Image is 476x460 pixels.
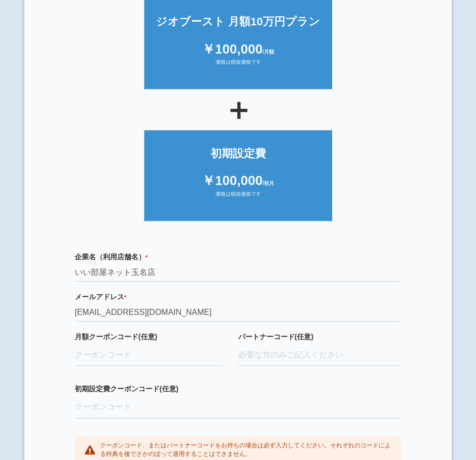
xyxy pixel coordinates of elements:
label: 企業名（利用店舗名） [75,252,401,262]
label: メールアドレス [75,292,401,302]
div: ＋ [49,95,427,125]
input: 必要な方のみご記入ください [238,344,402,366]
div: ￥100,000 [154,171,322,190]
div: 価格は税抜価格です [154,59,322,74]
input: クーポンコード [75,344,223,366]
label: 初期設定費クーポンコード(任意) [75,384,401,394]
p: クーポンコード、またはパートナーコードをお持ちの場合は必ず入力してください。それぞれのコードによる特典を後でさかのぼって適用することはできません。 [100,441,391,458]
div: 初期設定費 [154,146,322,161]
label: パートナーコード(任意) [238,332,402,342]
span: /初月 [262,180,274,186]
input: クーポンコード [75,396,401,419]
label: 月額クーポンコード(任意) [75,332,223,342]
span: /月額 [262,49,274,55]
div: 価格は税抜価格です [154,191,322,206]
div: ￥100,000 [154,40,322,59]
div: ジオブースト 月額10万円プラン [154,14,322,29]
